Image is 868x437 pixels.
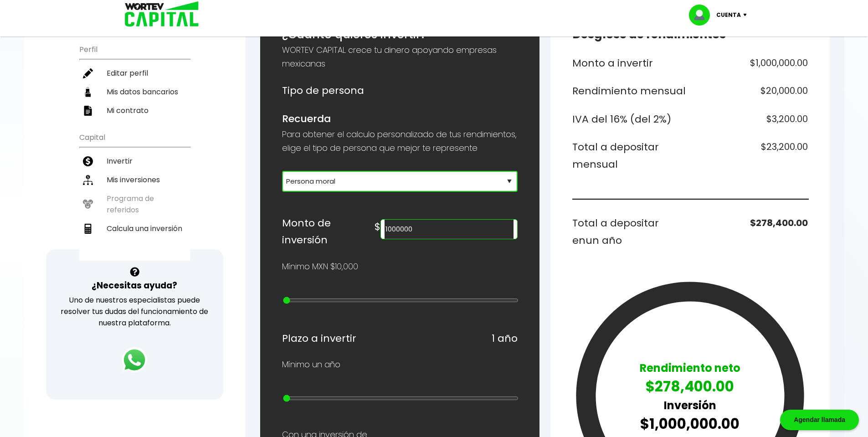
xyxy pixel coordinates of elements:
[282,330,356,347] h6: Plazo a invertir
[492,330,518,347] h6: 1 año
[83,175,93,185] img: inversiones-icon.6695dc30.svg
[83,87,93,97] img: datos-icon.10cf9172.svg
[693,82,808,100] h6: $20,000.00
[282,215,375,249] h6: Monto de inversión
[83,156,93,166] img: invertir-icon.b3b967d7.svg
[693,215,808,249] h6: $278,400.00
[282,358,340,371] p: Mínimo un año
[640,397,740,413] p: Inversión
[58,294,211,329] p: Uno de nuestros especialistas puede resolver tus dudas del funcionamiento de nuestra plataforma.
[83,106,93,116] img: contrato-icon.f2db500c.svg
[282,128,518,155] p: Para obtener el calculo personalizado de tus rendimientos, elige el tipo de persona que mejor te ...
[780,410,859,430] div: Agendar llamada
[693,139,808,173] h6: $23,200.00
[79,127,190,261] ul: Capital
[375,218,380,236] h6: $
[640,360,740,376] p: Rendimiento neto
[79,219,190,238] a: Calcula una inversión
[92,279,177,292] h3: ¿Necesitas ayuda?
[79,64,190,82] a: Editar perfil
[83,224,93,234] img: calculadora-icon.17d418c4.svg
[716,8,741,22] p: Cuenta
[640,413,740,435] p: $1,000,000.00
[282,110,518,128] h6: Recuerda
[282,43,518,71] p: WORTEV CAPITAL crece tu dinero apoyando empresas mexicanas
[689,5,716,26] img: profile-image
[741,14,753,16] img: icon-down
[572,82,687,100] h6: Rendimiento mensual
[693,55,808,72] h6: $1,000,000.00
[83,68,93,78] img: editar-icon.952d3147.svg
[79,39,190,120] ul: Perfil
[572,111,687,128] h6: IVA del 16% (del 2%)
[282,82,518,99] h6: Tipo de persona
[79,82,190,101] a: Mis datos bancarios
[572,139,687,173] h6: Total a depositar mensual
[79,152,190,170] a: Invertir
[122,347,147,373] img: logos_whatsapp-icon.242b2217.svg
[640,376,740,397] p: $278,400.00
[572,215,687,249] h6: Total a depositar en un año
[572,55,687,72] h6: Monto a invertir
[282,260,358,273] p: Mínimo MXN $10,000
[693,111,808,128] h6: $3,200.00
[79,101,190,120] a: Mi contrato
[79,170,190,189] a: Mis inversiones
